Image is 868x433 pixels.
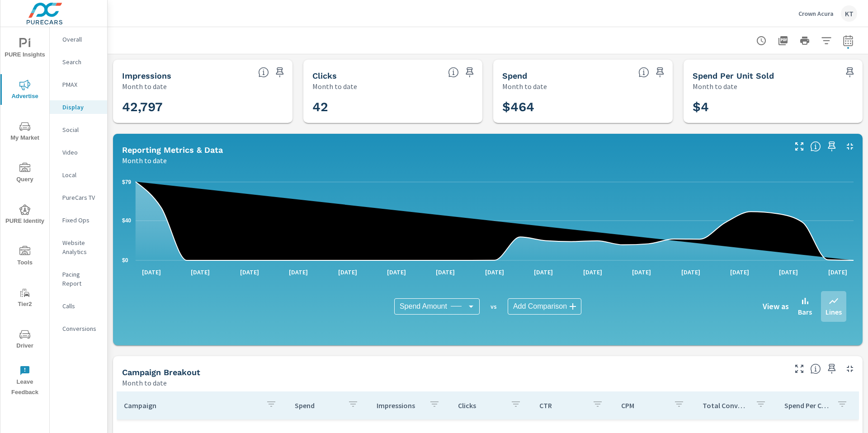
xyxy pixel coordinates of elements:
[774,32,792,50] button: "Export Report to PDF"
[773,268,804,277] p: [DATE]
[508,298,581,315] div: Add Comparison
[3,204,47,226] span: PURE Identity
[283,268,314,277] p: [DATE]
[826,306,842,317] p: Lines
[62,301,100,311] p: Calls
[122,367,200,377] h5: Campaign Breakout
[3,121,47,143] span: My Market
[50,168,107,182] div: Local
[122,217,131,224] text: $40
[122,81,167,92] p: Month to date
[62,57,100,66] p: Search
[234,268,265,277] p: [DATE]
[377,401,422,410] p: Impressions
[62,193,100,202] p: PureCars TV
[62,270,100,288] p: Pacing Report
[577,268,609,277] p: [DATE]
[843,65,857,80] span: Save this to your personalized report
[136,268,167,277] p: [DATE]
[810,141,821,152] span: Understand Display data over time and see how metrics compare to each other.
[843,139,857,154] button: Minimize Widget
[3,329,47,351] span: Driver
[295,401,340,410] p: Spend
[394,298,480,315] div: Spend Amount
[50,268,107,290] div: Pacing Report
[502,99,664,115] h3: $464
[792,362,807,376] button: Make Fullscreen
[62,125,100,134] p: Social
[50,55,107,69] div: Search
[703,401,748,410] p: Total Conversions
[62,170,100,179] p: Local
[798,9,834,18] p: Crown Acura
[502,81,547,92] p: Month to date
[62,148,100,157] p: Video
[839,32,857,50] button: Select Date Range
[621,401,666,410] p: CPM
[539,401,585,410] p: CTR
[62,324,100,333] p: Conversions
[3,163,47,185] span: Query
[0,27,49,401] div: nav menu
[784,401,830,410] p: Spend Per Conversion
[273,65,287,80] span: Save this to your personalized report
[693,71,774,80] h5: Spend Per Unit Sold
[122,145,223,155] h5: Reporting Metrics & Data
[675,268,707,277] p: [DATE]
[50,146,107,159] div: Video
[448,67,459,78] span: The number of times an ad was clicked by a consumer.
[429,268,461,277] p: [DATE]
[381,268,412,277] p: [DATE]
[3,38,47,60] span: PURE Insights
[763,302,789,311] h6: View as
[50,78,107,91] div: PMAX
[480,302,508,311] p: vs
[693,99,854,115] h3: $4
[62,35,100,44] p: Overall
[458,401,503,410] p: Clicks
[122,99,283,115] h3: 42,797
[50,299,107,313] div: Calls
[122,71,171,80] h5: Impressions
[184,268,216,277] p: [DATE]
[312,99,474,115] h3: 42
[502,71,527,80] h5: Spend
[50,100,107,114] div: Display
[50,322,107,335] div: Conversions
[122,257,128,264] text: $0
[3,365,47,398] span: Leave Feedback
[825,139,839,154] span: Save this to your personalized report
[3,246,47,268] span: Tools
[122,179,131,185] text: $79
[258,67,269,78] span: The number of times an ad was shown on your behalf.
[825,362,839,376] span: Save this to your personalized report
[798,306,812,317] p: Bars
[810,363,821,374] span: This is a summary of Display performance results by campaign. Each column can be sorted.
[822,268,854,277] p: [DATE]
[312,81,357,92] p: Month to date
[3,80,47,102] span: Advertise
[312,71,337,80] h5: Clicks
[332,268,363,277] p: [DATE]
[122,155,167,166] p: Month to date
[693,81,737,92] p: Month to date
[638,67,649,78] span: The amount of money spent on advertising during the period.
[626,268,657,277] p: [DATE]
[3,287,47,310] span: Tier2
[62,103,100,112] p: Display
[843,362,857,376] button: Minimize Widget
[528,268,559,277] p: [DATE]
[50,123,107,136] div: Social
[724,268,755,277] p: [DATE]
[122,377,167,388] p: Month to date
[62,238,100,256] p: Website Analytics
[50,236,107,259] div: Website Analytics
[462,65,477,80] span: Save this to your personalized report
[400,302,447,311] span: Spend Amount
[796,32,814,50] button: Print Report
[62,80,100,89] p: PMAX
[792,139,807,154] button: Make Fullscreen
[124,401,259,410] p: Campaign
[817,32,835,50] button: Apply Filters
[50,191,107,204] div: PureCars TV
